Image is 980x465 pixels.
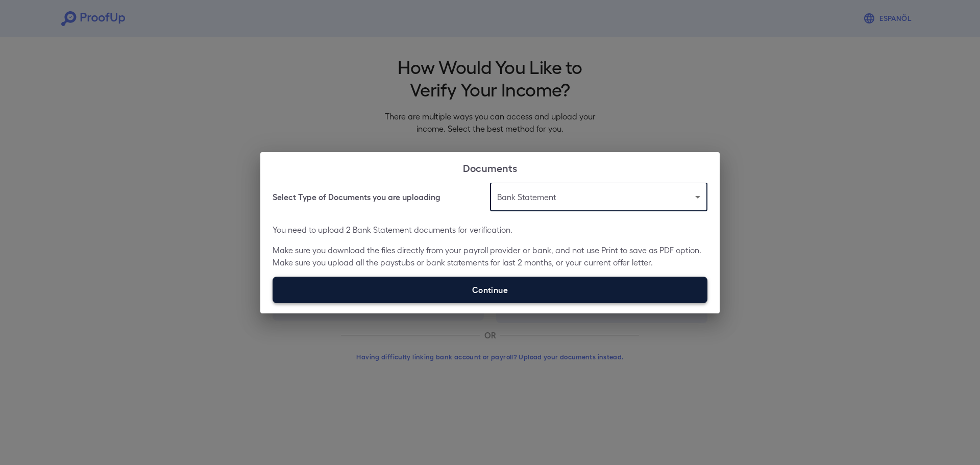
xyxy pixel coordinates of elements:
h6: Select Type of Documents you are uploading [273,191,440,203]
label: Continue [273,277,707,303]
p: You need to upload 2 Bank Statement documents for verification. [273,224,707,236]
h2: Documents [260,152,720,183]
p: Make sure you download the files directly from your payroll provider or bank, and not use Print t... [273,244,707,268]
div: Bank Statement [490,183,707,211]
